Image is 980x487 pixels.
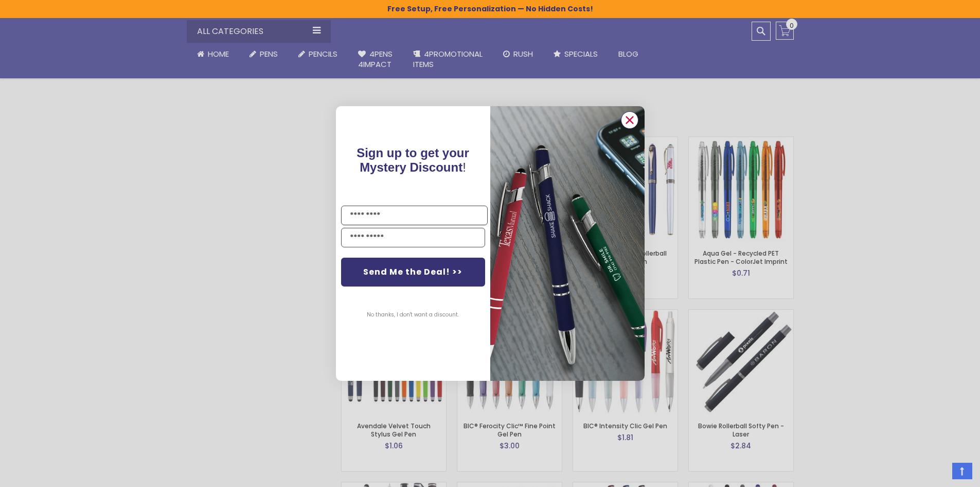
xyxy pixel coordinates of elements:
[362,302,464,328] button: No thanks, I don't want a discount.
[895,459,980,487] iframe: Google Customer Reviews
[490,106,645,381] img: 081b18bf-2f98-4675-a917-09431eb06994.jpeg
[357,146,469,174] span: Sign up to get your Mystery Discount
[341,258,485,287] button: Send Me the Deal! >>
[621,111,638,129] button: Close dialog
[357,146,469,174] span: !
[341,228,485,247] input: YOUR EMAIL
